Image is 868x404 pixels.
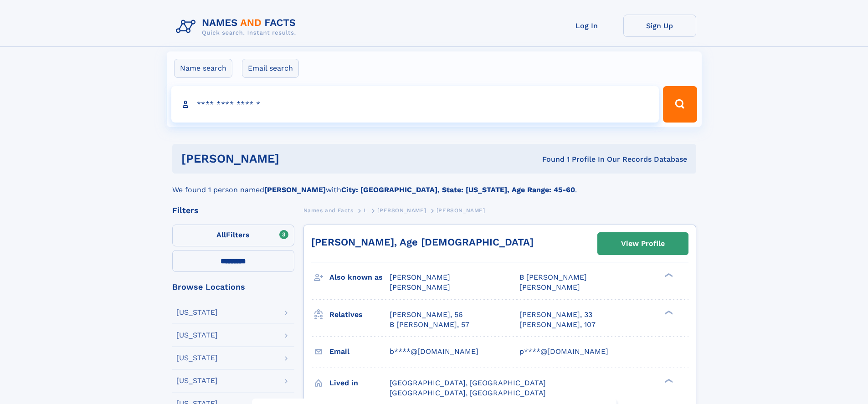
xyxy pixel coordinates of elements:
[172,283,294,291] div: Browse Locations
[216,230,226,239] span: All
[264,185,326,194] b: [PERSON_NAME]
[172,15,303,39] img: Logo Names and Facts
[377,205,426,216] a: [PERSON_NAME]
[390,389,546,397] span: [GEOGRAPHIC_DATA], [GEOGRAPHIC_DATA]
[242,59,299,78] label: Email search
[174,59,232,78] label: Name search
[176,354,218,362] div: [US_STATE]
[341,185,575,194] b: City: [GEOGRAPHIC_DATA], State: [US_STATE], Age Range: 45-60
[172,174,696,195] div: We found 1 person named with .
[390,310,463,320] a: [PERSON_NAME], 56
[303,205,354,216] a: Names and Facts
[329,270,390,285] h3: Also known as
[519,310,592,320] a: [PERSON_NAME], 33
[390,273,450,281] span: [PERSON_NAME]
[176,309,218,316] div: [US_STATE]
[172,206,294,215] div: Filters
[176,332,218,339] div: [US_STATE]
[598,233,688,255] a: View Profile
[329,344,390,359] h3: Email
[181,153,411,164] h1: [PERSON_NAME]
[519,273,587,281] span: B [PERSON_NAME]
[437,207,485,214] span: [PERSON_NAME]
[663,86,697,123] button: Search Button
[519,320,596,330] a: [PERSON_NAME], 107
[623,15,696,37] a: Sign Up
[390,378,546,387] span: [GEOGRAPHIC_DATA], [GEOGRAPHIC_DATA]
[171,86,659,123] input: search input
[364,207,367,214] span: L
[663,272,673,278] div: ❯
[621,233,665,254] div: View Profile
[519,283,580,291] span: [PERSON_NAME]
[176,377,218,384] div: [US_STATE]
[663,309,673,315] div: ❯
[329,375,390,391] h3: Lived in
[390,283,450,291] span: [PERSON_NAME]
[377,207,426,214] span: [PERSON_NAME]
[411,154,687,164] div: Found 1 Profile In Our Records Database
[364,205,367,216] a: L
[550,15,623,37] a: Log In
[329,307,390,322] h3: Relatives
[390,320,469,330] a: B [PERSON_NAME], 57
[663,378,673,384] div: ❯
[311,236,534,248] a: [PERSON_NAME], Age [DEMOGRAPHIC_DATA]
[172,225,294,246] label: Filters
